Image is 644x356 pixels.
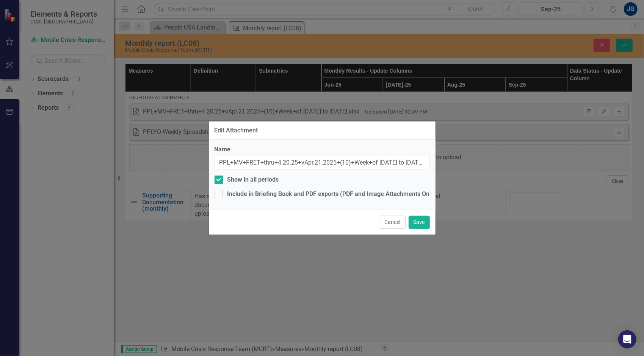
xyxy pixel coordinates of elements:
div: Include in Briefing Book and PDF exports (PDF and Image Attachments Only) [227,190,437,199]
button: Save [409,216,430,229]
button: Cancel [380,216,406,229]
div: Show in all periods [227,176,279,184]
input: Name [215,156,430,170]
div: Edit Attachment [215,127,258,134]
div: Open Intercom Messenger [618,330,636,348]
label: Name [215,145,430,154]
